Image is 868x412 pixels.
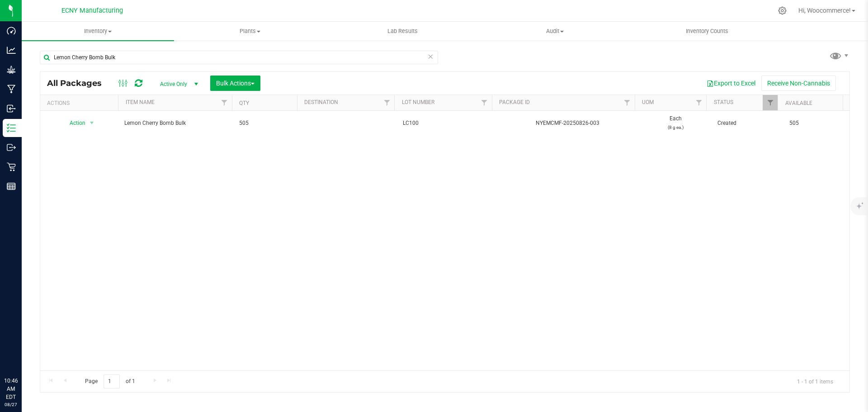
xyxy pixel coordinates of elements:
span: Plants [175,27,326,35]
div: Manage settings [777,6,788,15]
a: Status [714,99,733,105]
span: LC100 [403,119,490,128]
span: Inventory [22,27,174,35]
a: Package ID [499,99,530,105]
button: Export to Excel [701,76,761,91]
a: Available [785,100,812,106]
span: Each [645,114,706,132]
span: 505 [789,119,844,128]
a: Filter [763,95,778,110]
a: Filter [379,95,394,110]
input: 1 [104,374,120,388]
span: Action [61,117,86,129]
a: Filter [620,95,635,110]
span: 1 - 1 of 1 items [790,374,840,388]
a: Filter [477,95,492,110]
a: Inventory Counts [631,22,783,41]
span: 505 [239,119,294,128]
a: Plants [174,22,326,41]
p: (8 g ea.) [645,123,706,132]
a: Item Name [126,99,155,105]
span: Created [717,119,778,128]
a: Qty [239,100,249,106]
span: All Packages [47,78,111,88]
a: Destination [304,99,338,105]
div: NYEMCMF-20250826-003 [494,119,641,128]
a: UOM [642,99,654,105]
inline-svg: Inbound [7,104,16,113]
input: Search Package ID, Item Name, SKU, Lot or Part Number... [40,51,438,64]
div: Actions [47,100,115,106]
inline-svg: Inventory [7,123,16,133]
a: Lab Results [326,22,479,41]
span: Inventory Counts [674,27,741,35]
button: Bulk Actions [210,76,260,91]
p: 08/27 [4,401,18,408]
span: Page of 1 [77,374,142,388]
span: Lemon Cherry Bomb Bulk [124,119,228,128]
iframe: Resource center [9,340,36,367]
iframe: Resource center unread badge [27,338,38,349]
inline-svg: Manufacturing [7,85,16,94]
a: Filter [691,95,706,110]
a: Inventory [22,22,174,41]
span: ECNY Manufacturing [61,7,123,14]
span: Lab Results [375,27,430,35]
inline-svg: Dashboard [7,26,16,35]
inline-svg: Retail [7,162,16,171]
inline-svg: Reports [7,182,16,191]
a: Lot Number [402,99,434,105]
inline-svg: Analytics [7,46,16,55]
p: 10:46 AM EDT [4,377,18,401]
span: Audit [479,27,631,35]
span: Hi, Woocommerce! [798,7,851,14]
a: Filter [217,95,232,110]
inline-svg: Outbound [7,143,16,152]
a: Audit [479,22,631,41]
button: Receive Non-Cannabis [761,76,836,91]
span: select [86,117,98,129]
inline-svg: Grow [7,65,16,74]
span: Bulk Actions [216,80,255,87]
span: Clear [427,51,434,62]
